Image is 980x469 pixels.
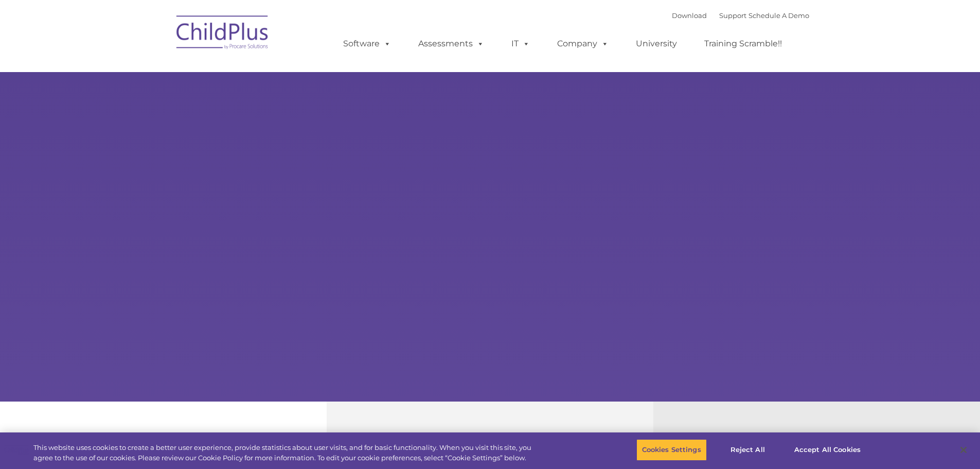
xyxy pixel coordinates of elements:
a: IT [501,33,540,54]
a: University [626,33,687,54]
button: Accept All Cookies [789,439,866,461]
button: Reject All [716,439,780,461]
a: Software [333,33,401,54]
a: Training Scramble!! [694,33,792,54]
a: Assessments [408,33,494,54]
a: Schedule A Demo [749,11,809,20]
a: Download [672,11,707,20]
button: Close [952,439,975,461]
a: Company [547,33,619,54]
font: | [672,11,809,20]
a: Support [719,11,746,20]
img: ChildPlus by Procare Solutions [171,8,274,60]
div: This website uses cookies to create a better user experience, provide statistics about user visit... [33,443,539,463]
button: Cookies Settings [636,439,707,461]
